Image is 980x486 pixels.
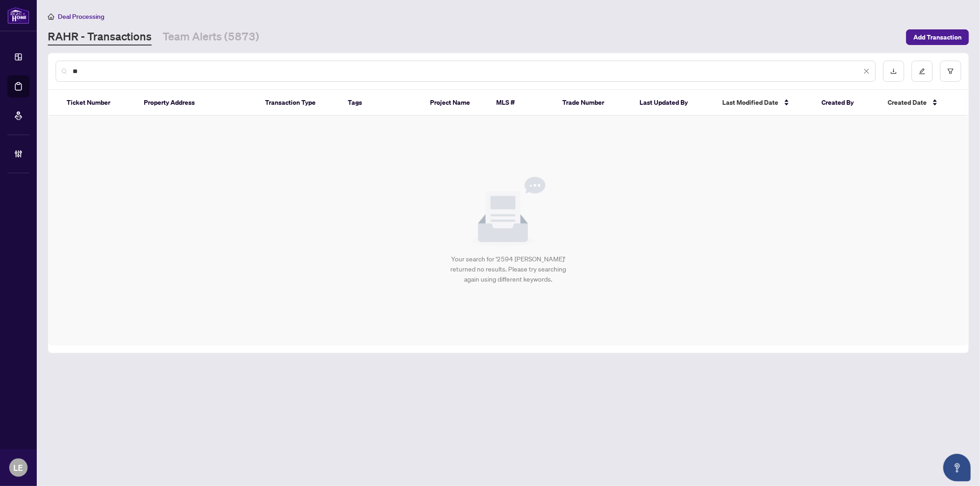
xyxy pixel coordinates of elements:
span: close [863,68,870,74]
button: Add Transaction [906,29,969,45]
span: LE [14,461,23,474]
th: Last Updated By [632,90,715,116]
span: Last Modified Date [722,97,778,107]
span: download [890,68,897,74]
span: Add Transaction [913,30,962,45]
th: Property Address [136,90,258,116]
span: home [48,13,54,20]
th: Transaction Type [258,90,340,116]
a: Team Alerts (5873) [163,29,259,45]
th: Created Date [880,90,957,116]
th: Created By [814,90,880,116]
th: MLS # [489,90,555,116]
div: Your search for '2594 [PERSON_NAME]' returned no results. Please try searching again using differ... [446,254,571,284]
button: edit [912,61,933,82]
span: filter [947,68,954,74]
span: Deal Processing [58,12,104,21]
a: RAHR - Transactions [48,29,152,45]
img: logo [7,7,29,24]
th: Ticket Number [59,90,136,116]
button: Open asap [943,454,971,481]
th: Last Modified Date [715,90,814,116]
th: Trade Number [555,90,632,116]
span: edit [919,68,925,74]
th: Project Name [423,90,489,116]
th: Tags [340,90,423,116]
button: download [883,61,904,82]
img: Null State Icon [472,177,545,247]
button: filter [940,61,961,82]
span: Created Date [888,97,927,107]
